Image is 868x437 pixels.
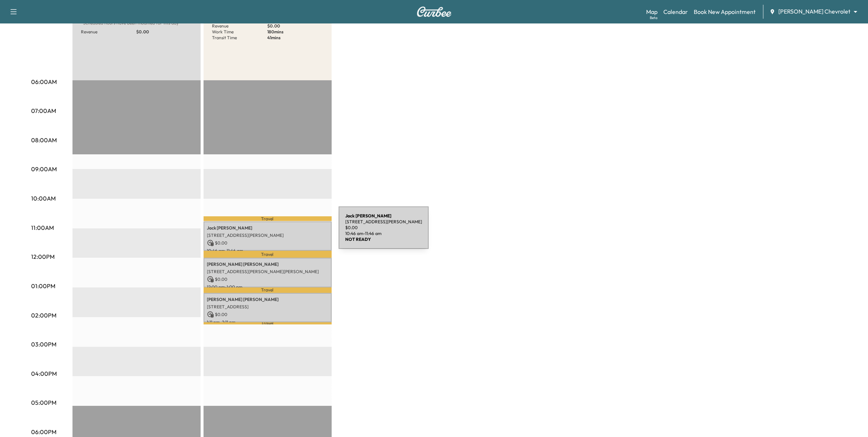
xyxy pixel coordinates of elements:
p: Revenue [212,23,268,29]
p: 04:00PM [31,369,57,378]
p: Jack [PERSON_NAME] [207,225,328,231]
p: Transit Time [212,35,268,41]
div: Beta [650,15,657,21]
p: [STREET_ADDRESS] [207,304,328,310]
img: Curbee Logo [417,7,452,17]
p: $ 0.00 [207,311,328,318]
p: 1:11 pm - 2:11 pm [207,319,328,325]
a: Book New Appointment [694,7,756,16]
p: 180 mins [268,29,323,35]
p: Work Time [212,29,268,35]
p: 05:00PM [31,398,57,407]
p: 41 mins [268,35,323,41]
p: 11:00AM [31,223,54,232]
p: 01:00PM [31,282,56,290]
p: 02:00PM [31,311,57,320]
span: [PERSON_NAME] Chevrolet [778,7,850,16]
p: 12:00PM [31,252,55,261]
a: MapBeta [646,7,657,16]
p: $ 0.00 [268,23,323,29]
p: $ 0.00 [207,240,328,246]
p: Travel [204,251,332,258]
p: $ 0.00 [137,29,192,35]
p: 10:46 am - 11:46 am [207,248,328,254]
p: 06:00PM [31,427,57,436]
p: Revenue [81,29,137,35]
p: 12:00 pm - 1:00 pm [207,284,328,290]
p: [PERSON_NAME] [PERSON_NAME] [207,261,328,267]
p: $ 0.00 [207,276,328,283]
p: [STREET_ADDRESS][PERSON_NAME] [207,232,328,238]
p: [PERSON_NAME] [PERSON_NAME] [207,297,328,302]
p: 06:00AM [31,77,57,86]
p: Travel [204,216,332,221]
p: Travel [204,287,332,293]
p: Travel [204,322,332,324]
a: Calendar [663,7,688,16]
p: 08:00AM [31,136,57,144]
p: 03:00PM [31,340,57,349]
p: 09:00AM [31,165,57,173]
p: [STREET_ADDRESS][PERSON_NAME][PERSON_NAME] [207,269,328,275]
p: 07:00AM [31,106,56,115]
p: 10:00AM [31,194,56,203]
